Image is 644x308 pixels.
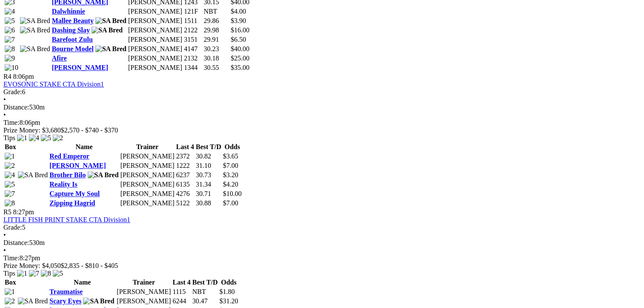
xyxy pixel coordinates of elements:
span: Tips [3,270,15,277]
th: Best T/D [192,278,218,287]
td: 29.98 [203,26,229,35]
span: • [3,111,6,118]
span: $3.20 [223,171,238,178]
td: 1511 [183,17,202,25]
img: 1 [17,134,27,142]
div: Prize Money: $3,680 [3,127,641,134]
span: $3.90 [231,17,246,24]
td: 1344 [183,63,202,72]
td: [PERSON_NAME] [128,17,183,25]
span: Tips [3,134,15,141]
td: [PERSON_NAME] [120,171,175,179]
td: 30.88 [195,199,222,207]
th: Last 4 [172,278,191,287]
td: [PERSON_NAME] [128,35,183,44]
td: [PERSON_NAME] [120,180,175,189]
span: $4.00 [231,8,246,15]
a: Dalwhinnie [52,8,85,15]
th: Odds [223,143,242,151]
span: 8:27pm [13,208,34,216]
td: NBT [203,7,229,16]
td: [PERSON_NAME] [116,288,171,296]
span: Time: [3,254,20,262]
td: [PERSON_NAME] [128,63,183,72]
span: $40.00 [231,45,249,52]
td: [PERSON_NAME] [128,26,183,35]
td: [PERSON_NAME] [116,297,171,305]
a: Capture My Soul [49,190,100,197]
td: 2372 [176,152,195,161]
a: Red Emperor [49,153,89,160]
a: EVOSONIC STAKE CTA Division1 [3,81,104,88]
td: 29.86 [203,17,229,25]
td: 31.10 [195,161,222,170]
span: R4 [3,73,11,80]
td: 30.73 [195,171,222,179]
img: 8 [5,199,15,207]
img: 7 [29,270,39,277]
th: Odds [219,278,238,287]
td: 5122 [176,199,195,207]
img: SA Bred [20,26,50,34]
td: 6244 [172,297,191,305]
a: Barefoot Zulu [52,36,93,43]
td: 6237 [176,171,195,179]
td: 31.34 [195,180,222,189]
td: NBT [192,288,218,296]
span: $4.20 [223,181,238,188]
img: SA Bred [18,171,48,179]
span: Box [5,279,16,286]
td: 121F [183,7,202,16]
img: 2 [5,297,15,305]
span: $7.00 [223,162,238,169]
th: Last 4 [176,143,195,151]
span: R5 [3,208,11,216]
span: Distance: [3,239,29,246]
img: SA Bred [92,26,123,34]
img: SA Bred [88,171,119,179]
span: $25.00 [231,55,249,62]
div: 6 [3,88,641,96]
td: 30.18 [203,54,229,63]
td: 30.47 [192,297,218,305]
span: Distance: [3,104,29,111]
td: 6135 [176,180,195,189]
span: • [3,96,6,103]
img: 1 [5,288,15,296]
img: 6 [5,26,15,34]
th: Trainer [120,143,175,151]
div: 5 [3,224,641,231]
img: 8 [5,45,15,53]
td: 2122 [183,26,202,35]
td: [PERSON_NAME] [128,45,183,53]
td: 4147 [183,45,202,53]
a: LITTLE FISH PRINT STAKE CTA Division1 [3,216,130,223]
img: 5 [5,17,15,25]
span: $7.00 [223,199,238,207]
div: Prize Money: $4,050 [3,262,641,270]
img: 4 [29,134,39,142]
td: 3151 [183,35,202,44]
td: 30.71 [195,190,222,198]
img: 7 [5,36,15,43]
img: 2 [5,162,15,170]
img: SA Bred [18,297,48,305]
td: [PERSON_NAME] [120,161,175,170]
a: Brother Bilo [49,171,86,178]
img: 1 [5,153,15,160]
span: Time: [3,119,20,126]
div: 8:27pm [3,254,641,262]
img: 5 [41,134,51,142]
span: 8:06pm [13,73,34,80]
span: Box [5,143,16,150]
img: 5 [53,270,63,277]
span: $16.00 [231,26,249,34]
a: [PERSON_NAME] [52,64,108,71]
td: [PERSON_NAME] [128,54,183,63]
img: 8 [41,270,51,277]
span: $3.65 [223,153,238,160]
img: 7 [5,190,15,198]
img: 4 [5,8,15,15]
a: Reality Is [49,181,77,188]
img: 10 [5,64,18,72]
